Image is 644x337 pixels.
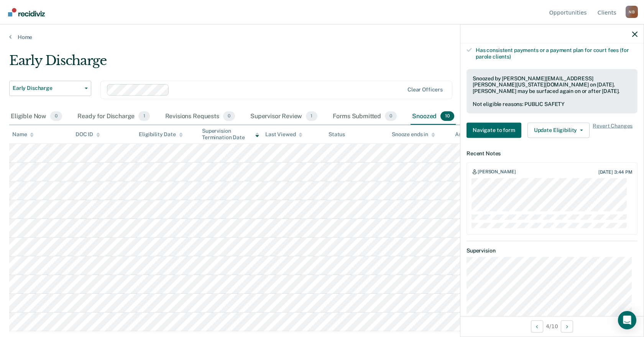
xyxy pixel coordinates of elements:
[532,37,540,44] span: full
[467,247,637,254] dt: Supervision
[493,53,511,59] span: clients)
[164,108,237,125] div: Revisions Requests
[440,111,454,121] span: 10
[473,101,631,107] div: Not eligible reasons: PUBLIC SAFETY
[76,108,151,125] div: Ready for Discharge
[411,108,456,125] div: Snoozed
[138,111,149,121] span: 1
[306,111,317,121] span: 1
[467,122,521,138] button: Navigate to form
[50,111,62,121] span: 0
[593,122,632,138] span: Revert Changes
[618,311,636,329] div: Open Intercom Messenger
[223,111,235,121] span: 0
[249,108,319,125] div: Supervisor Review
[467,150,637,156] dt: Recent Notes
[531,320,543,332] button: Previous Opportunity
[9,34,635,41] a: Home
[12,131,34,138] div: Name
[407,86,443,93] div: Clear officers
[455,131,491,138] div: Assigned to
[561,320,573,332] button: Next Opportunity
[9,53,492,75] div: Early Discharge
[476,47,637,60] div: Has consistent payments or a payment plan for court fees (for parole
[8,8,45,16] img: Recidiviz
[265,131,302,138] div: Last Viewed
[331,108,399,125] div: Forms Submitted
[473,75,631,94] div: Snoozed by [PERSON_NAME][EMAIL_ADDRESS][PERSON_NAME][US_STATE][DOMAIN_NAME] on [DATE]. [PERSON_NA...
[202,128,259,141] div: Supervision Termination Date
[76,131,100,138] div: DOC ID
[460,316,644,336] div: 4 / 10
[626,6,638,18] button: Profile dropdown button
[467,122,524,138] a: Navigate to form link
[9,108,64,125] div: Eligible Now
[392,131,435,138] div: Snooze ends in
[527,122,590,138] button: Update Eligibility
[478,169,516,175] div: [PERSON_NAME]
[139,131,183,138] div: Eligibility Date
[598,169,632,175] div: [DATE] 3:44 PM
[13,85,82,91] span: Early Discharge
[329,131,345,138] div: Status
[385,111,397,121] span: 0
[626,6,638,18] div: N B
